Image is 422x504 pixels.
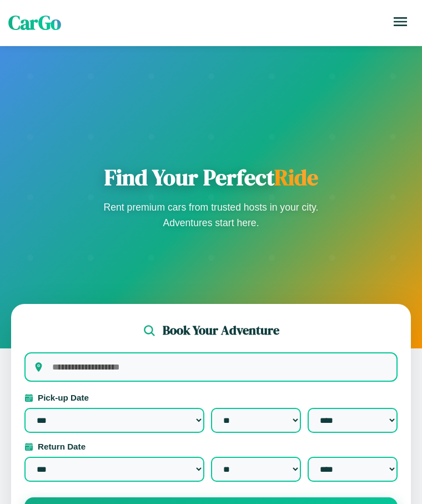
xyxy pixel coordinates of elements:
label: Pick-up Date [24,393,398,402]
h1: Find Your Perfect [100,164,322,191]
p: Rent premium cars from trusted hosts in your city. Adventures start here. [100,199,322,231]
h2: Book Your Adventure [163,322,279,339]
label: Return Date [24,442,398,451]
span: Ride [274,162,318,192]
span: CarGo [8,9,61,36]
